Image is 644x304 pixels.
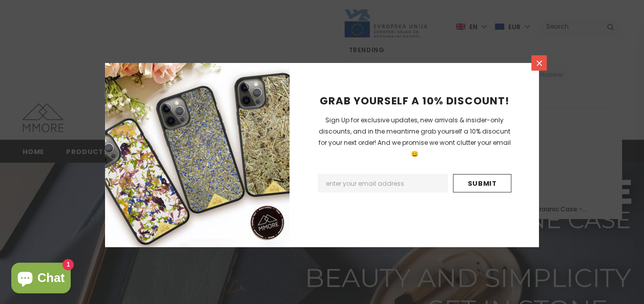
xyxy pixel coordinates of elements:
a: Close [531,55,547,71]
input: Email Address [318,174,448,192]
span: Sign Up for exclusive updates, new arrivals & insider-only discounts, and in the meantime grab yo... [319,116,511,158]
span: GRAB YOURSELF A 10% DISCOUNT! [320,94,509,108]
inbox-online-store-chat: Shopify online store chat [8,263,74,296]
input: Submit [453,174,511,192]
